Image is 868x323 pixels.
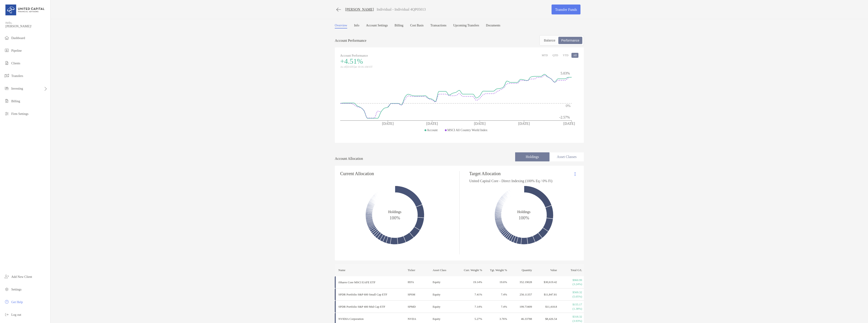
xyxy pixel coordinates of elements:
img: pipeline icon [4,48,9,53]
div: Balance [541,37,558,44]
a: Info [354,24,359,28]
a: Overview [335,24,347,28]
span: Pipeline [11,49,22,52]
span: [PERSON_NAME]! [5,25,48,28]
td: Equity [432,301,457,313]
a: Upcoming Transfers [453,24,479,28]
img: get-help icon [4,299,9,304]
img: dashboard icon [4,35,9,40]
img: transfers icon [4,73,9,78]
span: Get Help [11,300,23,304]
td: 19.14 % [457,276,482,288]
div: Performance [559,37,582,44]
p: $960.99 [557,278,582,282]
img: investing icon [4,86,9,91]
span: Dashboard [11,36,25,40]
p: $318.32 [557,315,582,319]
a: Documents [486,24,500,28]
img: Icon List Menu [575,172,576,176]
td: SPSM [408,288,432,301]
p: $569.32 [557,290,582,294]
td: Equity [432,276,457,288]
td: 7.14 % [457,301,482,313]
td: $30,619.42 [532,276,557,288]
a: [PERSON_NAME] [345,7,374,12]
th: Name [335,264,408,276]
th: Ticker [408,264,432,276]
h4: Target Allocation [469,171,552,176]
th: Tgt. Weight % [482,264,507,276]
td: 256.11357 [507,288,532,301]
th: Quantity [507,264,532,276]
td: Equity [432,288,457,301]
p: iShares Core MSCI EAFE ETF [338,279,402,285]
td: 199.73409 [507,301,532,313]
tspan: [DATE] [518,122,530,125]
span: Transfers [11,74,23,78]
span: 100% [389,214,400,221]
img: billing icon [4,98,9,104]
tspan: 0% [566,104,571,108]
img: clients icon [4,60,9,66]
p: United Capital Core - Direct Indexing (100% Eq / 0% Fi) [469,178,552,184]
td: 19.6 % [482,276,507,288]
tspan: [DATE] [563,122,575,125]
h4: Account Allocation [335,157,363,161]
th: Asset Class [432,264,457,276]
button: MTD [540,53,550,58]
a: Transfer Funds [552,5,580,14]
td: 7.4 % [482,288,507,301]
li: Holdings [515,152,550,161]
p: Account Performance [335,38,366,43]
div: segmented control [539,35,584,46]
span: Settings [11,288,21,291]
span: Firm Settings [11,112,28,116]
tspan: [DATE] [382,122,394,125]
p: SPDR Portfolio S&P 600 Small Cap ETF [338,292,402,297]
p: Individual - Individual 4QP05013 [377,7,426,12]
p: As of [DATE] at 10:16 AM ET [340,64,459,70]
p: NVIDIA Corporation [338,316,402,322]
p: (3.93%) [557,319,582,323]
tspan: 5.03% [561,71,570,75]
span: Add New Client [11,275,32,279]
tspan: [DATE] [474,122,486,125]
button: QTD [551,53,560,58]
td: $11,418.8 [532,301,557,313]
th: Value [532,264,557,276]
td: 7.4 % [482,301,507,313]
a: Transactions [430,24,446,28]
a: Cost Basis [410,24,424,28]
p: SPDR Portfolio S&P 400 Mid Cap ETF [338,304,402,309]
p: MSCI All Country World Index [447,127,488,133]
td: 7.41 % [457,288,482,301]
th: Curr. Weight % [457,264,482,276]
td: 352.19028 [507,276,532,288]
p: Account [427,127,438,133]
td: SPMD [408,301,432,313]
p: $155.17 [557,302,582,307]
span: Billing [11,100,20,103]
img: firm-settings icon [4,111,9,116]
tspan: -2.57% [559,115,570,119]
span: Clients [11,62,20,65]
h4: Current Allocation [340,171,374,176]
p: (3.24%) [557,282,582,286]
span: Holdings [388,210,401,214]
img: United Capital Logo [5,2,45,18]
li: Asset Classes [550,152,584,161]
span: Holdings [517,210,531,214]
td: IEFA [408,276,432,288]
img: settings icon [4,286,9,292]
button: YTD [561,53,570,58]
button: All [571,53,578,58]
p: +4.51% [340,58,459,64]
span: Log out [11,313,21,316]
td: $11,847.81 [532,288,557,301]
img: logout icon [4,312,9,317]
a: Account Settings [366,24,388,28]
span: Investing [11,87,23,90]
p: (5.05%) [557,295,582,299]
p: (1.38%) [557,307,582,311]
th: Total G/L [557,264,584,276]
